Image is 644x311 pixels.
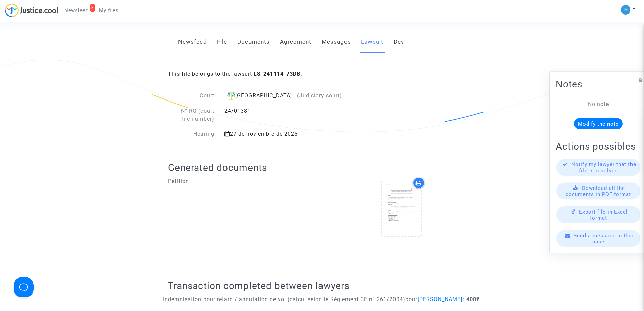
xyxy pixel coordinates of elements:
span: This file belongs to the lawsuit [168,71,302,77]
span: (Judiciary court) [297,92,342,99]
span: Export file in Excel format [579,208,628,221]
p: Petition [168,177,317,185]
a: Newsfeed [178,31,207,53]
a: Agreement [280,31,311,53]
img: a105443982b9e25553e3eed4c9f672e7 [621,5,630,15]
b: LS-241114-73D8. [254,71,302,77]
div: No note [566,100,631,108]
span: My files [99,7,118,14]
a: 3Newsfeed [59,5,94,16]
a: Messages [321,31,351,53]
iframe: Help Scout Beacon - Open [14,277,34,297]
h2: Notes [556,78,641,90]
p: Indemnisation pour retard / annulation de vol (calcul selon le Règlement CE n° 261/2004) [163,295,480,304]
h2: Transaction completed between lawyers [168,280,476,292]
div: 3 [90,4,96,12]
span: pour [405,296,462,303]
a: Lawsuit [361,31,383,53]
a: Documents [237,31,270,53]
span: Newsfeed [64,7,88,14]
span: [PERSON_NAME] [418,296,462,303]
button: Modify the note [574,118,623,129]
h2: Actions possibles [556,140,641,152]
img: icon-faciliter-sm.svg [227,92,235,100]
a: My files [94,5,124,16]
h2: Generated documents [168,162,476,174]
div: Court [168,92,219,100]
div: 27 de noviembre de 2025 [219,130,356,138]
a: File [217,31,227,53]
span: Notify my lawyer that the file is resolved [571,161,636,173]
div: N° RG (court file number) [168,107,219,123]
div: [GEOGRAPHIC_DATA] [224,92,351,100]
img: jc-logo.svg [5,3,59,17]
div: 24/01381 [219,107,356,123]
span: Download all the documents in PDF format [566,185,631,197]
a: Dev [393,31,404,53]
b: : 400€ [462,296,480,303]
div: Hearing [168,130,219,138]
span: Send a message in this case [574,232,634,244]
